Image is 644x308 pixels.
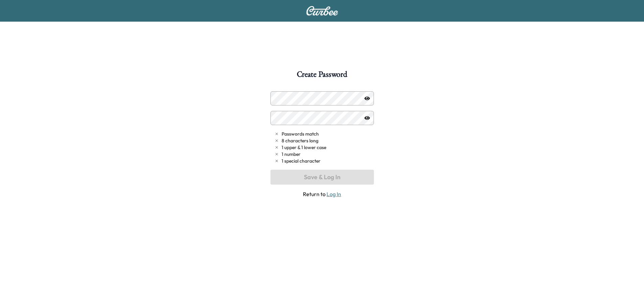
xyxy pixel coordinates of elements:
span: 1 number [282,151,301,158]
a: Log In [327,191,341,197]
img: Curbee Logo [306,6,338,16]
h1: Create Password [297,70,347,82]
span: 1 special character [282,158,320,164]
span: Passwords match [282,131,319,137]
span: 1 upper & 1 lower case [282,144,326,151]
span: Return to [270,190,374,198]
span: 8 characters long [282,137,318,144]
